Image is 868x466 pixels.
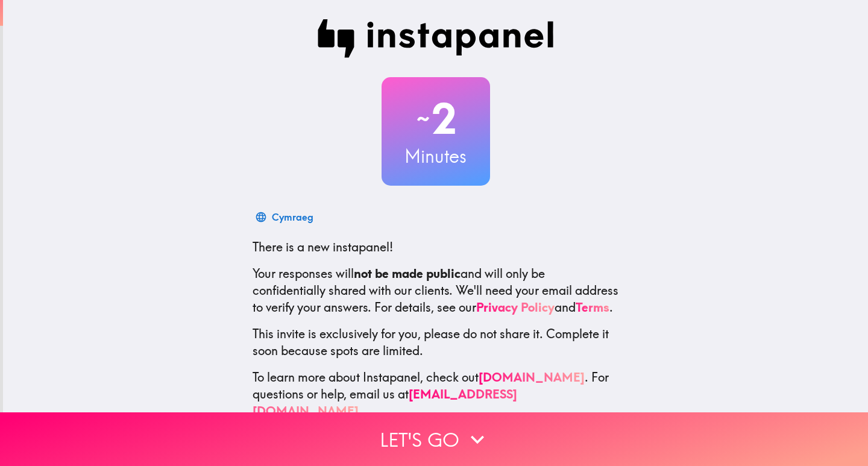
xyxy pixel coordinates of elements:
h2: 2 [382,94,490,143]
button: Cymraeg [253,205,318,229]
span: ~ [415,101,432,137]
h3: Minutes [382,143,490,169]
span: There is a new instapanel! [253,239,393,254]
p: This invite is exclusively for you, please do not share it. Complete it soon because spots are li... [253,326,619,359]
a: Privacy Policy [476,300,555,315]
a: [DOMAIN_NAME] [479,370,585,385]
p: Your responses will and will only be confidentially shared with our clients. We'll need your emai... [253,265,619,316]
a: Terms [576,300,609,315]
img: Instapanel [318,19,554,58]
b: not be made public [354,266,461,281]
p: To learn more about Instapanel, check out . For questions or help, email us at . [253,369,619,420]
div: Cymraeg [272,209,313,225]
